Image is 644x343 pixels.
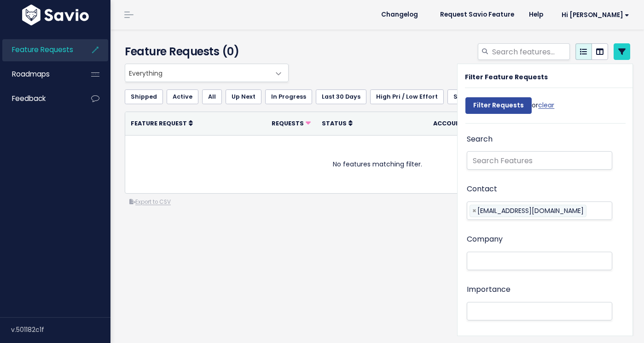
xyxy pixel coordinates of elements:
[370,89,444,104] a: High Pri / Low Effort
[129,198,171,206] a: Export to CSV
[465,72,548,82] strong: Filter Feature Requests
[467,233,503,246] label: Company
[467,151,612,170] input: Search Features
[467,283,511,296] label: Importance
[125,64,270,82] span: Everything
[538,101,554,110] a: clear
[433,119,500,127] span: Account ARR Total
[322,118,353,128] a: Status
[125,64,289,82] span: Everything
[167,89,198,104] a: Active
[131,118,193,128] a: Feature Request
[125,89,630,104] ul: Filter feature requests
[433,8,522,22] a: Request Savio Feature
[12,69,50,79] span: Roadmaps
[472,205,476,217] span: ×
[2,64,76,85] a: Roadmaps
[2,88,76,109] a: Feedback
[20,5,91,25] img: logo-white.9d6f32f41409.svg
[202,89,222,104] a: All
[465,97,532,114] input: Filter Requests
[467,183,497,196] label: Contact
[381,12,418,18] span: Changelog
[322,119,347,127] span: Status
[272,118,311,128] a: Requests
[433,118,506,128] a: Account ARR Total
[125,135,630,193] td: No features matching filter.
[272,119,304,127] span: Requests
[265,89,312,104] a: In Progress
[125,43,284,60] h4: Feature Requests (0)
[562,12,629,18] span: Hi [PERSON_NAME]
[12,94,46,103] span: Feedback
[491,43,570,60] input: Search features...
[467,133,493,146] label: Search
[2,39,76,60] a: Feature Requests
[551,8,637,22] a: Hi [PERSON_NAME]
[226,89,261,104] a: Up Next
[465,93,554,123] div: or
[12,45,73,54] span: Feature Requests
[131,119,187,127] span: Feature Request
[522,8,551,22] a: Help
[447,89,489,104] a: Strategic
[11,318,110,342] div: v.501182c1f
[316,89,366,104] a: Last 30 Days
[470,205,586,217] li: bmartin@flinceresearch.com
[125,89,163,104] a: Shipped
